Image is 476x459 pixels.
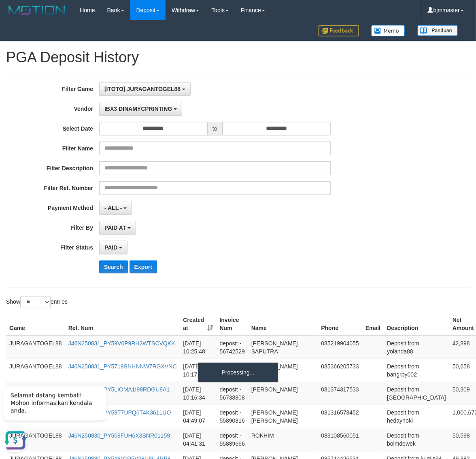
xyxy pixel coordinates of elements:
[6,4,68,16] img: MOTION_logo.png
[99,241,127,254] button: PAID
[319,25,359,36] img: Feedback.jpg
[318,428,362,451] td: 083108560051
[248,336,318,359] td: [PERSON_NAME] SAPUTRA
[318,359,362,382] td: 085366205733
[384,382,449,405] td: Deposit from [GEOGRAPHIC_DATA]
[6,49,470,66] h1: PGA Deposit History
[6,359,65,382] td: JURAGANTOGEL88
[130,260,157,273] button: Export
[6,313,65,336] th: Game
[217,313,248,336] th: Invoice Num
[104,86,181,92] span: [ITOTO] JURAGANTOGEL88
[384,313,449,336] th: Description
[180,336,216,359] td: [DATE] 10:25:48
[180,359,216,382] td: [DATE] 10:17:50
[99,82,191,96] button: [ITOTO] JURAGANTOGEL88
[68,432,170,439] a: J46N250830_PY508FUH6X3SNR01159
[384,359,449,382] td: Deposit from bangrpy002
[217,359,248,382] td: deposit - 56739333
[207,122,223,135] span: to
[20,296,51,308] select: Showentries
[384,405,449,428] td: Deposit from hedayhoki
[217,382,248,405] td: deposit - 56738808
[68,409,171,416] a: J46N250830_PY59T7UPQ6T4K3611UO
[99,102,182,116] button: IBX3 DINAMYCPRINTING
[3,49,28,73] button: Open LiveChat chat widget
[180,405,216,428] td: [DATE] 04:49:07
[180,313,216,336] th: Created at: activate to sort column ascending
[248,428,318,451] td: ROKHIM
[68,340,175,347] a: J46N250831_PY59V0P9RH2WTSCVQKK
[104,224,126,231] span: PAID AT
[248,313,318,336] th: Name
[217,336,248,359] td: deposit - 56742529
[104,205,122,211] span: - ALL -
[248,405,318,428] td: [PERSON_NAME] [PERSON_NAME]
[6,296,68,308] label: Show entries
[6,336,65,359] td: JURAGANTOGEL88
[217,405,248,428] td: deposit - 55890816
[417,25,458,36] img: panduan.png
[180,382,216,405] td: [DATE] 10:16:34
[180,428,216,451] td: [DATE] 04:41:31
[248,359,318,382] td: [PERSON_NAME]
[371,25,405,36] img: Button%20Memo.svg
[68,386,170,393] a: J46N250831_PY5LIOMA1I98RDGU8A1
[384,428,449,451] td: Deposit from boimdewek
[65,313,180,336] th: Ref. Num
[104,244,117,251] span: PAID
[318,313,362,336] th: Phone
[99,221,136,235] button: PAID AT
[217,428,248,451] td: deposit - 55889666
[68,363,177,370] a: J46N250831_PY5719SNHNNW7RGXVNC
[362,313,384,336] th: Email
[104,106,172,112] span: IBX3 DINAMYCPRINTING
[318,405,362,428] td: 081316578452
[318,382,362,405] td: 081374317533
[99,260,128,273] button: Search
[318,336,362,359] td: 085219904055
[248,382,318,405] td: [PERSON_NAME]
[384,336,449,359] td: Deposit from yolanda88
[99,201,132,215] button: - ALL -
[11,13,92,34] span: Selamat datang kembali! Mohon informasikan kendala anda.
[198,362,278,383] div: Processing...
